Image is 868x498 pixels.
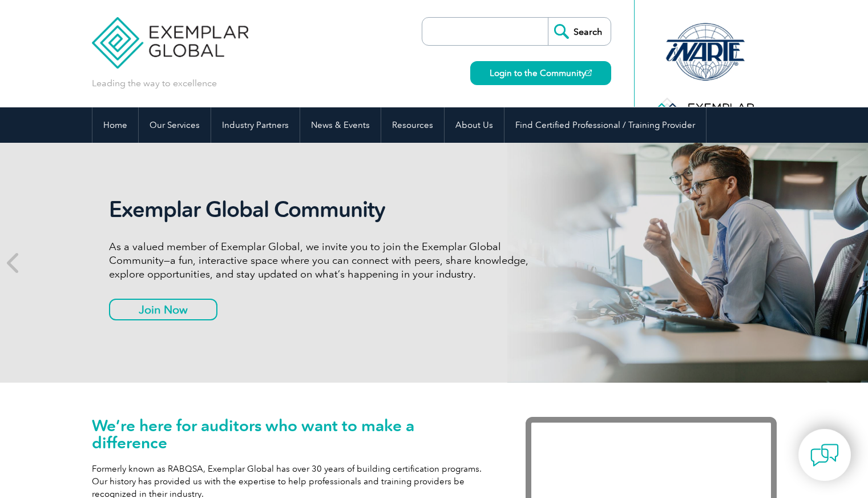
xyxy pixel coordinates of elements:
[92,77,217,90] p: Leading the way to excellence
[109,240,537,281] p: As a valued member of Exemplar Global, we invite you to join the Exemplar Global Community—a fun,...
[92,107,138,143] a: Home
[381,107,444,143] a: Resources
[139,107,211,143] a: Our Services
[445,107,504,143] a: About Us
[109,196,537,223] h2: Exemplar Global Community
[548,18,611,45] input: Search
[470,61,611,85] a: Login to the Community
[109,299,217,320] a: Join Now
[300,107,381,143] a: News & Events
[92,417,491,451] h1: We’re here for auditors who want to make a difference
[504,107,706,143] a: Find Certified Professional / Training Provider
[810,441,839,469] img: contact-chat.png
[586,70,592,76] img: open_square.png
[211,107,300,143] a: Industry Partners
